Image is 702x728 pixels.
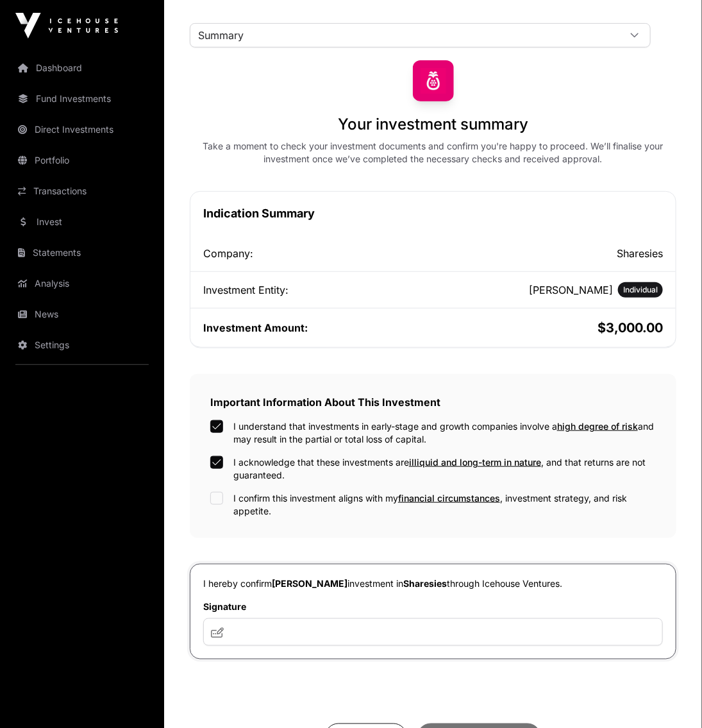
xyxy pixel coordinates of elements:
[638,666,702,728] iframe: Chat Widget
[529,282,613,298] h2: [PERSON_NAME]
[203,577,663,590] p: I hereby confirm investment in through Icehouse Ventures.
[190,24,619,47] span: Summary
[10,115,154,144] a: Direct Investments
[210,394,656,410] h2: Important Information About This Investment
[233,492,656,518] label: I confirm this investment aligns with my , investment strategy, and risk appetite.
[436,319,664,337] h2: $3,000.00
[10,208,154,236] a: Invest
[623,285,658,295] span: Individual
[272,578,347,589] span: [PERSON_NAME]
[10,54,154,82] a: Dashboard
[190,140,676,165] div: Take a moment to check your investment documents and confirm you're happy to proceed. We’ll final...
[203,600,663,613] label: Signature
[10,239,154,267] a: Statements
[409,457,541,468] span: illiquid and long-term in nature
[10,85,154,113] a: Fund Investments
[436,246,664,261] h2: Sharesies
[10,177,154,205] a: Transactions
[10,331,154,359] a: Settings
[557,421,638,432] span: high degree of risk
[203,282,431,298] div: Investment Entity:
[233,420,656,446] label: I understand that investments in early-stage and growth companies involve a and may result in the...
[203,246,431,261] div: Company:
[203,205,663,223] h1: Indication Summary
[403,578,447,589] span: Sharesies
[398,493,500,504] span: financial circumstances
[10,146,154,174] a: Portfolio
[10,300,154,328] a: News
[413,60,454,101] img: Sharesies
[10,269,154,298] a: Analysis
[15,13,118,38] img: Icehouse Ventures Logo
[338,114,528,135] h1: Your investment summary
[203,321,308,334] span: Investment Amount:
[233,456,656,482] label: I acknowledge that these investments are , and that returns are not guaranteed.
